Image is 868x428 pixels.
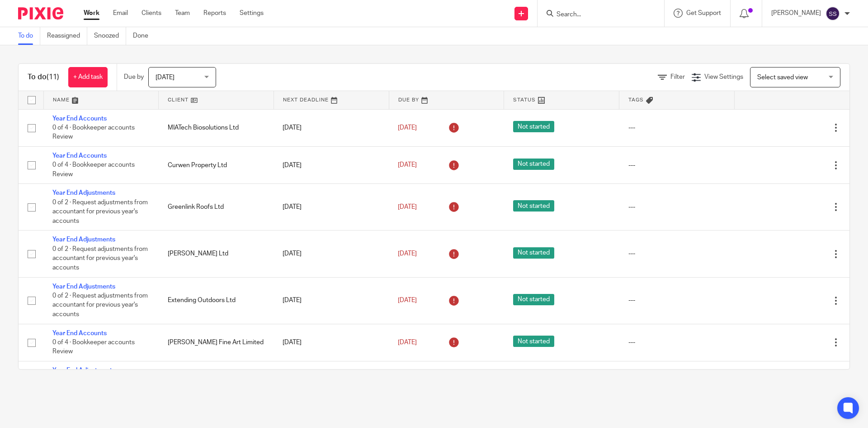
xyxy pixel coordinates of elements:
[159,277,274,324] td: Extending Outdoors Ltd
[52,236,115,243] a: Year End Adjustments
[513,200,554,212] span: Not started
[52,367,115,374] a: Year End Adjustments
[52,190,115,196] a: Year End Adjustments
[628,338,726,347] div: ---
[628,249,726,258] div: ---
[628,123,726,132] div: ---
[52,293,148,317] span: 0 of 2 · Request adjustments from accountant for previous year's accounts
[398,204,417,210] span: [DATE]
[68,67,108,87] a: + Add task
[513,159,554,170] span: Not started
[159,231,274,277] td: [PERSON_NAME] Ltd
[686,10,721,16] span: Get Support
[757,74,808,81] span: Select saved view
[52,162,135,178] span: 0 of 4 · Bookkeeper accounts Review
[274,231,389,277] td: [DATE]
[513,294,554,305] span: Not started
[274,361,389,408] td: [DATE]
[274,324,389,361] td: [DATE]
[175,9,190,18] a: Team
[94,27,126,45] a: Snoozed
[159,324,274,361] td: [PERSON_NAME] Fine Art Limited
[628,97,644,102] span: Tags
[398,250,417,257] span: [DATE]
[52,199,148,224] span: 0 of 2 · Request adjustments from accountant for previous year's accounts
[556,11,637,19] input: Search
[52,284,115,290] a: Year End Adjustments
[513,247,554,259] span: Not started
[398,162,417,168] span: [DATE]
[124,72,144,82] p: Due by
[156,74,175,81] span: [DATE]
[513,336,554,347] span: Not started
[159,109,274,146] td: MIATech Biosolutions Ltd
[240,9,264,18] a: Settings
[704,74,743,80] span: View Settings
[113,9,128,18] a: Email
[628,296,726,305] div: ---
[628,202,726,212] div: ---
[159,184,274,231] td: Greenlink Roofs Ltd
[398,297,417,303] span: [DATE]
[274,109,389,146] td: [DATE]
[28,72,59,82] h1: To do
[142,9,161,18] a: Clients
[670,74,685,80] span: Filter
[52,246,148,271] span: 0 of 2 · Request adjustments from accountant for previous year's accounts
[18,7,63,19] img: Pixie
[771,9,821,18] p: [PERSON_NAME]
[52,125,135,140] span: 0 of 4 · Bookkeeper accounts Review
[398,339,417,346] span: [DATE]
[18,27,40,45] a: To do
[203,9,226,18] a: Reports
[47,27,87,45] a: Reassigned
[47,73,59,81] span: (11)
[513,121,554,132] span: Not started
[628,161,726,170] div: ---
[84,9,99,18] a: Work
[159,146,274,183] td: Curwen Property Ltd
[52,153,107,159] a: Year End Accounts
[159,361,274,408] td: Tilecraft International Limited
[826,6,840,21] img: svg%3E
[52,330,107,337] a: Year End Accounts
[133,27,155,45] a: Done
[274,184,389,231] td: [DATE]
[52,339,135,355] span: 0 of 4 · Bookkeeper accounts Review
[52,115,107,122] a: Year End Accounts
[274,146,389,183] td: [DATE]
[398,125,417,131] span: [DATE]
[274,277,389,324] td: [DATE]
